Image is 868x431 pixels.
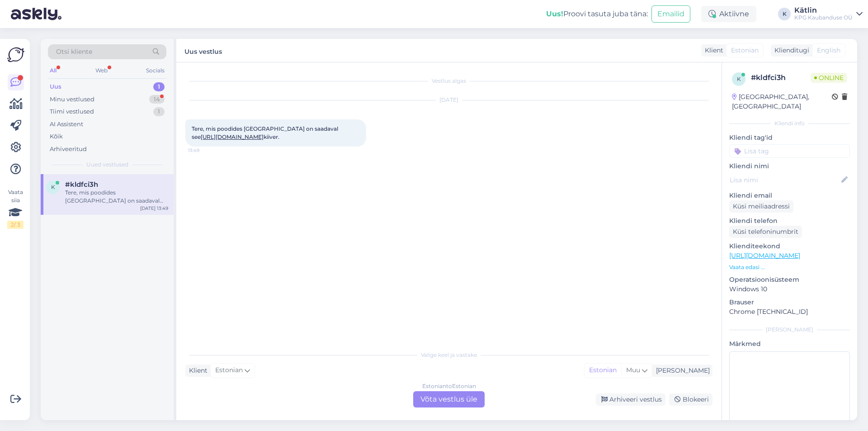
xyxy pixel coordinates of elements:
[94,65,109,76] div: Web
[737,76,741,82] span: k
[185,77,712,85] div: Vestlus algas
[185,366,208,375] div: Klient
[729,226,802,238] div: Küsi telefoninumbrit
[50,120,83,129] div: AI Assistent
[86,161,128,169] span: Uued vestlused
[729,191,850,200] p: Kliendi email
[729,326,850,334] div: [PERSON_NAME]
[669,393,712,406] div: Blokeeri
[729,161,850,171] p: Kliendi nimi
[7,46,24,63] img: Askly Logo
[50,107,94,116] div: Tiimi vestlused
[192,125,340,140] span: Tere, mis poodides [GEOGRAPHIC_DATA] on saadaval see kiiver.
[626,366,640,374] span: Muu
[729,133,850,142] p: Kliendi tag'id
[185,96,712,104] div: [DATE]
[729,298,850,307] p: Brauser
[794,14,853,21] div: KPG Kaubanduse OÜ
[651,5,690,23] button: Emailid
[729,200,793,213] div: Küsi meiliaadressi
[771,46,809,55] div: Klienditugi
[596,393,665,406] div: Arhiveeri vestlus
[65,189,168,205] div: Tere, mis poodides [GEOGRAPHIC_DATA] on saadaval see [URL][DOMAIN_NAME] kiiver.
[729,119,850,128] div: Kliendi info
[50,132,63,141] div: Kõik
[731,46,759,55] span: Estonian
[201,133,264,140] a: [URL][DOMAIN_NAME]
[701,6,756,22] div: Aktiivne
[817,46,840,55] span: English
[729,284,850,294] p: Windows 10
[585,364,621,377] div: Estonian
[729,307,850,317] p: Chrome [TECHNICAL_ID]
[153,82,165,91] div: 1
[701,46,723,55] div: Klient
[144,65,166,76] div: Socials
[184,44,222,57] label: Uus vestlus
[794,7,853,14] div: Kätlin
[65,180,98,189] span: #kldfci3h
[751,72,811,83] div: # kldfci3h
[149,95,165,104] div: 14
[729,339,850,349] p: Märkmed
[51,184,55,190] span: k
[7,221,24,229] div: 2 / 3
[652,366,710,375] div: [PERSON_NAME]
[732,92,832,111] div: [GEOGRAPHIC_DATA], [GEOGRAPHIC_DATA]
[48,65,58,76] div: All
[730,175,840,185] input: Lisa nimi
[422,382,476,390] div: Estonian to Estonian
[729,216,850,226] p: Kliendi telefon
[729,144,850,158] input: Lisa tag
[778,8,791,20] div: K
[215,365,243,375] span: Estonian
[153,107,165,116] div: 1
[729,251,800,260] a: [URL][DOMAIN_NAME]
[140,205,168,212] div: [DATE] 13:49
[811,73,847,83] span: Online
[188,147,222,154] span: 13:49
[50,145,87,154] div: Arhiveeritud
[794,7,863,21] a: KätlinKPG Kaubanduse OÜ
[546,9,648,19] div: Proovi tasuta juba täna:
[7,188,24,229] div: Vaata siia
[546,9,563,18] b: Uus!
[50,95,94,104] div: Minu vestlused
[56,47,92,57] span: Otsi kliente
[729,275,850,284] p: Operatsioonisüsteem
[413,391,485,407] div: Võta vestlus üle
[729,263,850,271] p: Vaata edasi ...
[50,82,61,91] div: Uus
[185,351,712,359] div: Valige keel ja vastake
[729,242,850,251] p: Klienditeekond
